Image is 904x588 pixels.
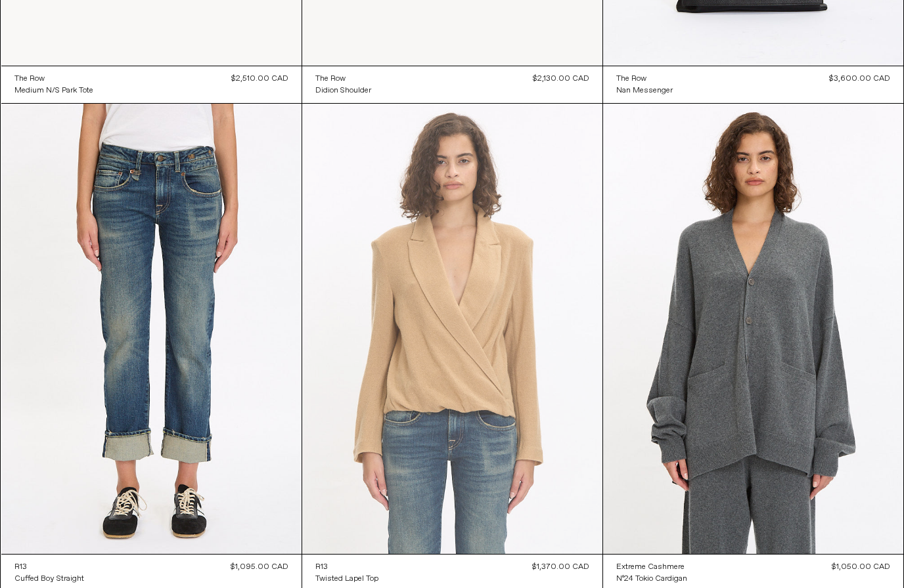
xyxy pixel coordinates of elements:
[616,85,673,96] a: Nan Messenger
[603,104,903,554] img: Extreme Cashmere Nº24 Tokio Cardigan in felt
[315,574,378,585] div: Twisted Lapel Top
[315,562,328,573] div: R13
[14,85,93,96] a: Medium N/S Park Tote
[315,73,346,85] div: The Row
[616,562,685,573] div: Extreme Cashmere
[616,573,687,585] a: Nº24 Tokio Cardigan
[315,73,371,85] a: The Row
[532,561,589,573] div: $1,370.00 CAD
[14,574,84,585] div: Cuffed Boy Straight
[302,104,602,554] img: Twisted Lapel Top
[14,561,84,573] a: R13
[315,573,378,585] a: Twisted Lapel Top
[616,73,673,85] a: The Row
[829,73,890,85] div: $3,600.00 CAD
[14,85,93,96] div: Medium N/S Park Tote
[14,562,27,573] div: R13
[14,73,93,85] a: The Row
[616,561,687,573] a: Extreme Cashmere
[315,85,371,96] a: Didion Shoulder
[231,561,288,573] div: $1,095.00 CAD
[533,73,589,85] div: $2,130.00 CAD
[315,85,371,96] div: Didion Shoulder
[616,574,687,585] div: Nº24 Tokio Cardigan
[616,85,673,96] div: Nan Messenger
[14,73,45,85] div: The Row
[1,104,302,554] img: R13 Cuffed Boy Straight in adelaide stretch selvedge blue
[231,73,288,85] div: $2,510.00 CAD
[14,573,84,585] a: Cuffed Boy Straight
[616,73,646,85] div: The Row
[315,561,378,573] a: R13
[832,561,890,573] div: $1,050.00 CAD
